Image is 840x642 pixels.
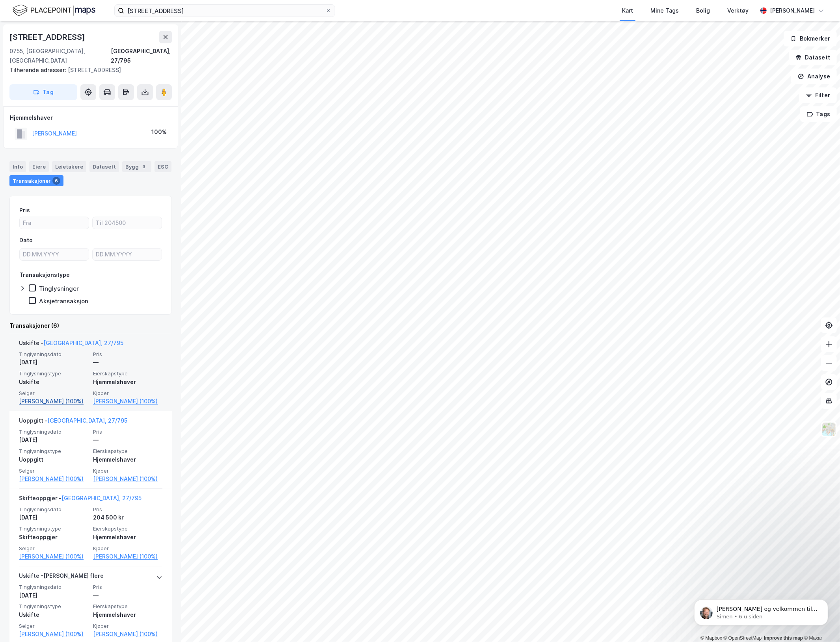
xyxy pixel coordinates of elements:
div: [DATE] [19,513,88,522]
span: Selger [19,390,88,397]
span: Kjøper [93,390,162,397]
div: Dato [19,236,33,245]
span: Tinglysningstype [19,603,88,610]
button: Analyse [791,69,837,84]
a: [PERSON_NAME] (100%) [93,552,162,561]
div: Aksjetransaksjon [39,297,88,305]
span: Eierskapstype [93,525,162,532]
a: Mapbox [700,635,722,641]
div: [STREET_ADDRESS] [9,65,166,75]
div: [DATE] [19,358,88,367]
span: Eierskapstype [93,603,162,610]
input: Søk på adresse, matrikkel, gårdeiere, leietakere eller personer [124,5,325,17]
div: 0755, [GEOGRAPHIC_DATA], [GEOGRAPHIC_DATA] [9,46,111,65]
div: Hjemmelshaver [93,610,162,620]
div: Transaksjoner [9,175,63,186]
div: [GEOGRAPHIC_DATA], 27/795 [111,46,172,65]
div: Mine Tags [650,6,679,15]
div: Hjemmelshaver [93,455,162,464]
span: Tinglysningsdato [19,506,88,513]
div: Hjemmelshaver [93,533,162,542]
span: Selger [19,545,88,552]
div: [DATE] [19,435,88,445]
a: OpenStreetMap [724,635,762,641]
a: [PERSON_NAME] (100%) [93,397,162,406]
div: — [93,358,162,367]
a: [PERSON_NAME] (100%) [19,552,88,561]
div: Verktøy [727,6,749,15]
div: Eiere [29,161,49,172]
div: Pris [19,206,30,215]
a: [PERSON_NAME] (100%) [19,397,88,406]
div: Kart [622,6,633,15]
input: Til 204500 [93,217,162,229]
a: Improve this map [764,635,803,641]
div: Leietakere [52,161,86,172]
a: [PERSON_NAME] (100%) [93,474,162,484]
div: Uskifte - [19,338,123,351]
span: [PERSON_NAME] og velkommen til Newsec Maps, [PERSON_NAME] det er du lurer på så er det bare å ta ... [34,23,135,61]
span: Tinglysningstype [19,525,88,532]
div: 3 [140,163,148,171]
a: [GEOGRAPHIC_DATA], 27/795 [61,495,142,501]
span: Kjøper [93,468,162,474]
a: [PERSON_NAME] (100%) [19,474,88,484]
div: ESG [155,161,171,172]
div: Hjemmelshaver [10,113,171,122]
span: Pris [93,429,162,435]
span: Pris [93,351,162,358]
span: Kjøper [93,623,162,629]
span: Pris [93,506,162,513]
div: [DATE] [19,591,88,600]
div: Uoppgitt [19,455,88,464]
div: Skifteoppgjør - [19,494,142,506]
a: [GEOGRAPHIC_DATA], 27/795 [47,417,127,424]
div: 100% [151,127,167,137]
div: Hjemmelshaver [93,377,162,387]
div: — [93,435,162,445]
div: 6 [52,177,60,185]
span: Selger [19,623,88,629]
div: Bolig [696,6,710,15]
span: Eierskapstype [93,448,162,455]
img: logo.f888ab2527a4732fd821a326f86c7f29.svg [13,4,95,17]
button: Bokmerker [784,31,837,46]
span: Tinglysningstype [19,448,88,455]
span: Tinglysningsdato [19,351,88,358]
a: [GEOGRAPHIC_DATA], 27/795 [43,340,123,346]
span: Tinglysningsdato [19,429,88,435]
div: [STREET_ADDRESS] [9,31,87,43]
div: Tinglysninger [39,285,79,292]
span: Tinglysningsdato [19,584,88,590]
span: Tinglysningstype [19,370,88,377]
img: Z [821,422,836,437]
a: [PERSON_NAME] (100%) [93,629,162,639]
button: Tags [800,106,837,122]
span: Kjøper [93,545,162,552]
span: Eierskapstype [93,370,162,377]
div: Skifteoppgjør [19,533,88,542]
p: Message from Simen, sent 6 u siden [34,30,136,37]
button: Datasett [789,50,837,65]
div: 204 500 kr [93,513,162,522]
button: Filter [799,87,837,103]
span: Pris [93,584,162,590]
span: Selger [19,468,88,474]
a: [PERSON_NAME] (100%) [19,629,88,639]
span: Tilhørende adresser: [9,67,68,73]
iframe: Intercom notifications melding [682,583,840,638]
div: Uoppgitt - [19,416,127,429]
div: Transaksjonstype [19,270,70,280]
div: Uskifte [19,377,88,387]
button: Tag [9,84,77,100]
div: Bygg [122,161,151,172]
div: [PERSON_NAME] [770,6,815,15]
div: Info [9,161,26,172]
input: DD.MM.YYYY [20,249,89,260]
div: Transaksjoner (6) [9,321,172,330]
div: Datasett [89,161,119,172]
div: Uskifte - [PERSON_NAME] flere [19,571,104,584]
input: DD.MM.YYYY [93,249,162,260]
